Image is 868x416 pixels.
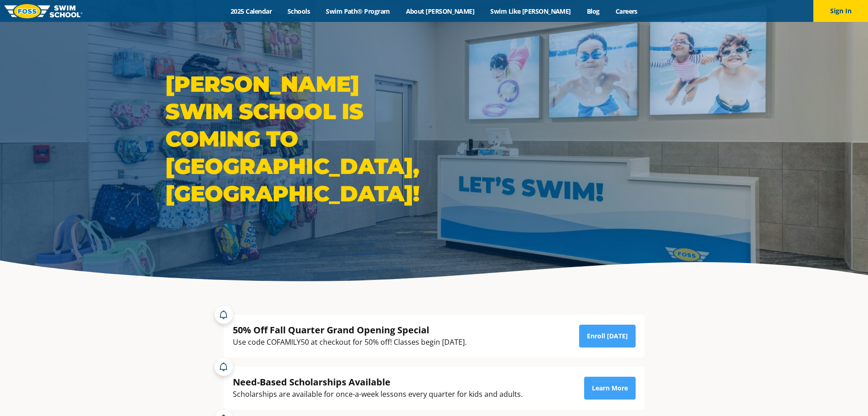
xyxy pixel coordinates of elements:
[584,377,636,400] a: Learn More
[579,7,607,16] a: Blog
[233,324,467,336] div: 50% Off Fall Quarter Grand Opening Special
[5,4,82,18] img: FOSS Swim School Logo
[607,7,645,16] a: Careers
[579,325,636,348] a: Enroll [DATE]
[165,70,430,207] h1: [PERSON_NAME] Swim School is coming to [GEOGRAPHIC_DATA], [GEOGRAPHIC_DATA]!
[483,7,579,16] a: Swim Like [PERSON_NAME]
[398,7,483,16] a: About [PERSON_NAME]
[280,7,318,16] a: Schools
[223,7,280,16] a: 2025 Calendar
[233,336,467,348] div: Use code COFAMILY50 at checkout for 50% off! Classes begin [DATE].
[233,388,523,400] div: Scholarships are available for once-a-week lessons every quarter for kids and adults.
[233,376,523,388] div: Need-Based Scholarships Available
[318,7,398,16] a: Swim Path® Program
